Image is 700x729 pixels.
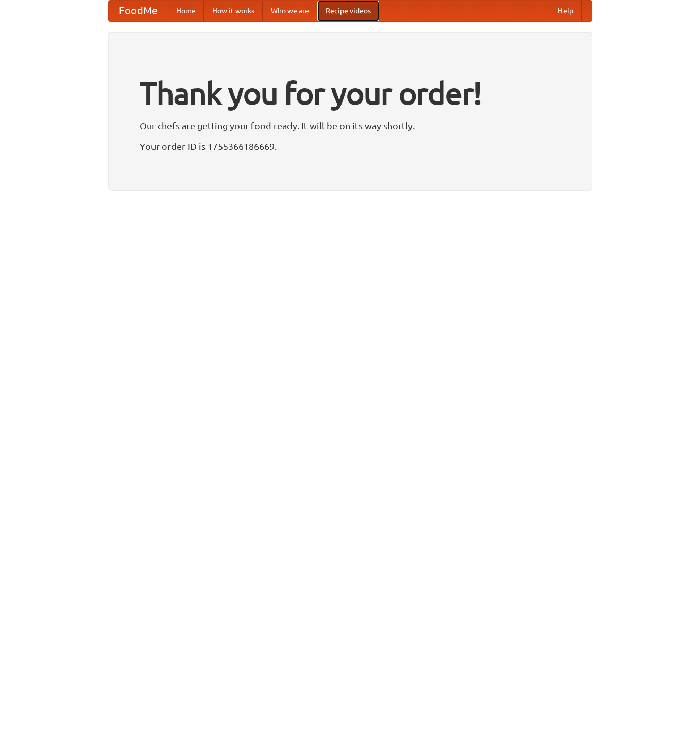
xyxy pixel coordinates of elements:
[317,1,379,21] a: Recipe videos
[140,118,561,133] p: Our chefs are getting your food ready. It will be on its way shortly.
[140,139,561,154] p: Your order ID is 1755366186669.
[109,1,168,21] a: FoodMe
[140,69,561,118] h1: Thank you for your order!
[550,1,582,21] a: Help
[168,1,204,21] a: Home
[204,1,263,21] a: How it works
[263,1,317,21] a: Who we are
